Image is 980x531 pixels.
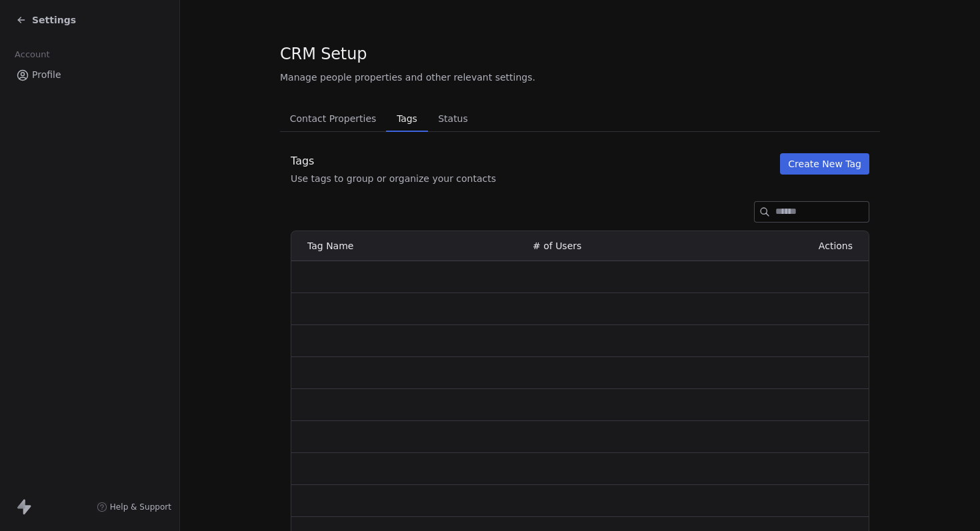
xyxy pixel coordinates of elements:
a: Settings [16,13,76,27]
a: Help & Support [97,502,171,512]
span: Tags [391,109,422,128]
span: Status [433,109,473,128]
span: Account [9,45,55,65]
span: Help & Support [110,502,171,512]
div: Tags [291,153,496,169]
span: Settings [32,13,76,27]
span: Manage people properties and other relevant settings. [280,71,535,84]
span: CRM Setup [280,44,367,64]
div: Use tags to group or organize your contacts [291,172,496,185]
button: Create New Tag [780,153,869,175]
span: Actions [819,239,853,253]
span: Contact Properties [285,109,382,128]
span: # of Users [533,241,581,251]
span: Tag Name [307,241,353,251]
span: Profile [32,68,61,82]
a: Profile [11,64,169,86]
